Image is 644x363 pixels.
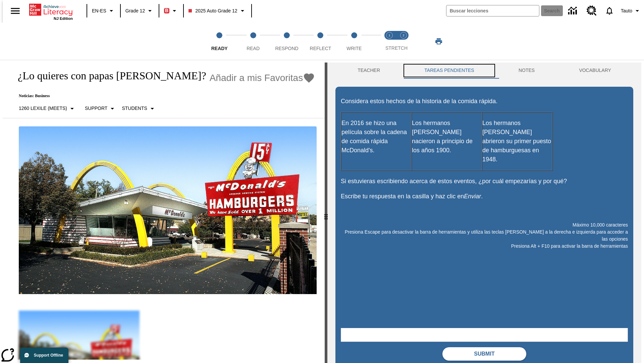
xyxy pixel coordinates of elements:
span: 2025 Auto Grade 12 [189,7,237,14]
a: Centro de recursos, Se abrirá en una pestaña nueva. [583,2,601,20]
button: Submit [442,347,526,361]
text: 2 [402,34,404,37]
button: Boost El color de la clase es rojo. Cambiar el color de la clase. [161,5,181,17]
div: activity [327,63,641,363]
text: 1 [388,34,390,37]
span: Grade 12 [125,7,145,14]
button: Stretch Respond step 2 of 2 [394,23,413,60]
p: Máximo 10,000 caracteres [341,221,628,229]
button: NOTES [496,63,557,79]
p: Los hermanos [PERSON_NAME] nacieron a principio de los años 1900. [412,119,482,155]
button: Read step 2 of 5 [233,23,272,60]
em: Enviar [464,193,481,200]
a: Centro de información [564,2,583,20]
p: Escribe tu respuesta en la casilla y haz clic en . [341,192,628,201]
span: B [165,6,168,15]
div: Pulsa la tecla de intro o la barra espaciadora y luego presiona las flechas de derecha e izquierd... [325,63,327,363]
button: Ready step 1 of 5 [200,23,239,60]
span: Añadir a mis Favoritas [210,73,303,83]
button: Seleccionar estudiante [119,103,159,115]
button: Perfil/Configuración [618,5,644,17]
img: One of the first McDonald's stores, with the iconic red sign and golden arches. [19,126,317,294]
span: NJ Edition [54,16,73,21]
p: Students [122,105,147,112]
button: Write step 5 of 5 [335,23,374,60]
p: Los hermanos [PERSON_NAME] abrieron su primer puesto de hamburguesas en 1948. [482,119,552,164]
button: Imprimir [428,35,449,47]
button: Reflect step 4 of 5 [301,23,340,60]
input: search field [446,5,539,16]
button: Seleccione Lexile, 1260 Lexile (Meets) [16,103,79,115]
button: Añadir a mis Favoritas - ¿Lo quieres con papas fritas? [210,72,315,84]
p: Considera estos hechos de la historia de la comida rápida. [341,97,628,106]
button: Stretch Read step 1 of 2 [380,23,399,60]
button: Grado: Grade 12, Elige un grado [123,5,157,17]
div: Portada [29,2,73,21]
body: Máximo 10,000 caracteres Presiona Escape para desactivar la barra de herramientas y utiliza las t... [3,5,98,11]
button: VOCABULARY [557,63,633,79]
p: En 2016 se hizo una película sobre la cadena de comida rápida McDonald's. [341,119,411,155]
button: Support Offline [20,348,68,363]
button: Respond step 3 of 5 [267,23,306,60]
button: Abrir el menú lateral [5,1,25,21]
span: Tauto [621,7,632,14]
span: Read [247,46,260,51]
p: Presiona Alt + F10 para activar la barra de herramientas [341,243,628,250]
p: Noticias: Business [11,93,315,98]
a: Notificaciones [601,2,618,19]
span: Support Offline [34,353,63,358]
p: 1260 Lexile (Meets) [19,105,67,112]
span: EN-ES [92,7,106,14]
p: Si estuvieras escribiendo acerca de estos eventos, ¿por cuál empezarías y por qué? [341,177,628,186]
button: Teacher [335,63,402,79]
h1: ¿Lo quieres con papas [PERSON_NAME]? [11,70,206,82]
div: reading [3,63,325,360]
span: STRETCH [385,45,408,51]
span: Ready [211,46,228,51]
div: Instructional Panel Tabs [335,63,633,79]
span: Reflect [310,46,331,51]
button: Language: EN-ES, Selecciona un idioma [89,5,118,17]
p: Support [85,105,107,112]
span: Respond [275,46,298,51]
button: Tipo de apoyo, Support [82,103,119,115]
button: TAREAS PENDIENTES [402,63,496,79]
span: Write [346,46,362,51]
p: Presiona Escape para desactivar la barra de herramientas y utiliza las teclas [PERSON_NAME] a la ... [341,229,628,243]
button: Class: 2025 Auto Grade 12, Selecciona una clase [186,5,249,17]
